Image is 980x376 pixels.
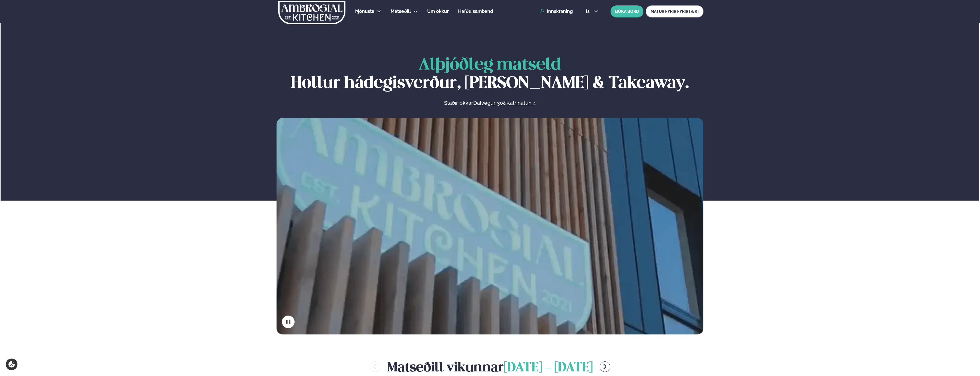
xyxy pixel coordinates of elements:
[427,9,449,14] span: Um okkur
[611,5,643,17] button: BÓKA BORÐ
[419,57,561,73] span: Alþjóðleg matseld
[504,362,593,374] span: [DATE] - [DATE]
[646,5,703,17] a: MATUR FYRIR FYRIRTÆKI
[391,9,411,14] span: Matseðill
[427,8,449,15] a: Um okkur
[277,56,703,93] h1: Hollur hádegisverður, [PERSON_NAME] & Takeaway.
[586,9,591,14] span: is
[6,359,17,370] a: Cookie settings
[600,361,610,372] button: menu-btn-right
[278,1,346,24] img: logo
[382,100,598,106] p: Staðir okkar &
[458,8,493,15] a: Hafðu samband
[355,8,374,15] a: Þjónusta
[391,8,411,15] a: Matseðill
[473,100,503,106] a: Dalvegur 30
[506,100,536,106] a: Katrinatun 4
[387,357,593,376] h2: Matseðill vikunnar
[458,9,493,14] span: Hafðu samband
[370,361,380,372] button: menu-btn-left
[581,9,603,14] button: is
[355,9,374,14] span: Þjónusta
[540,9,573,14] a: Innskráning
